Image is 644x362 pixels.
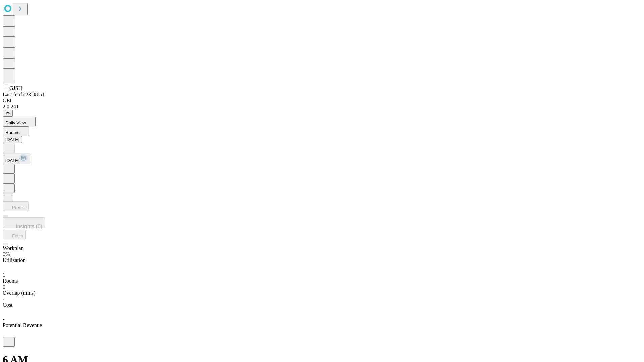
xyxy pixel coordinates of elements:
span: Rooms [3,278,18,284]
span: Utilization [3,257,25,263]
span: - [3,316,4,322]
span: [DATE] [5,158,19,163]
span: Overlap (mins) [3,290,35,296]
span: @ [5,111,10,116]
span: - [3,296,4,302]
span: 1 [3,272,5,278]
span: Workplan [3,245,24,251]
span: Potential Revenue [3,322,42,328]
button: Predict [3,201,29,211]
div: GEI [3,98,641,104]
button: @ [3,110,13,117]
span: Insights (0) [16,224,42,229]
div: 2.0.241 [3,104,641,110]
button: Fetch [3,230,26,239]
span: Last fetch: 23:08:51 [3,92,45,97]
span: Cost [3,302,12,308]
span: Daily View [5,120,26,125]
button: [DATE] [3,153,30,164]
button: Rooms [3,126,29,136]
span: Rooms [5,130,19,135]
span: 0 [3,284,5,290]
span: 0% [3,251,10,257]
button: Insights (0) [3,217,45,228]
span: GJSH [9,85,22,91]
button: Daily View [3,117,36,126]
button: [DATE] [3,136,22,143]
